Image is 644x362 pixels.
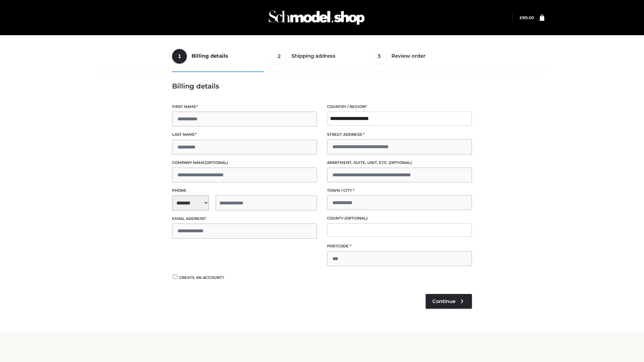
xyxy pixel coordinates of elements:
[389,160,412,165] span: (optional)
[327,215,472,222] label: County
[327,160,472,166] label: Apartment, suite, unit, etc.
[426,294,472,309] a: Continue
[172,131,317,138] label: Last name
[432,298,455,304] span: Continue
[266,4,367,31] img: Schmodel Admin 964
[172,82,472,90] h3: Billing details
[344,216,368,221] span: (optional)
[327,131,472,138] label: Street address
[172,104,317,110] label: First name
[520,15,534,20] a: £89.00
[172,187,317,194] label: Phone
[327,187,472,194] label: Town / City
[327,104,472,110] label: Country / Region
[172,216,317,222] label: Email address
[172,275,178,279] input: Create an account?
[327,243,472,249] label: Postcode
[172,160,317,166] label: Company name
[205,160,228,165] span: (optional)
[520,15,522,20] span: £
[520,15,534,20] bdi: 89.00
[179,275,224,280] span: Create an account?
